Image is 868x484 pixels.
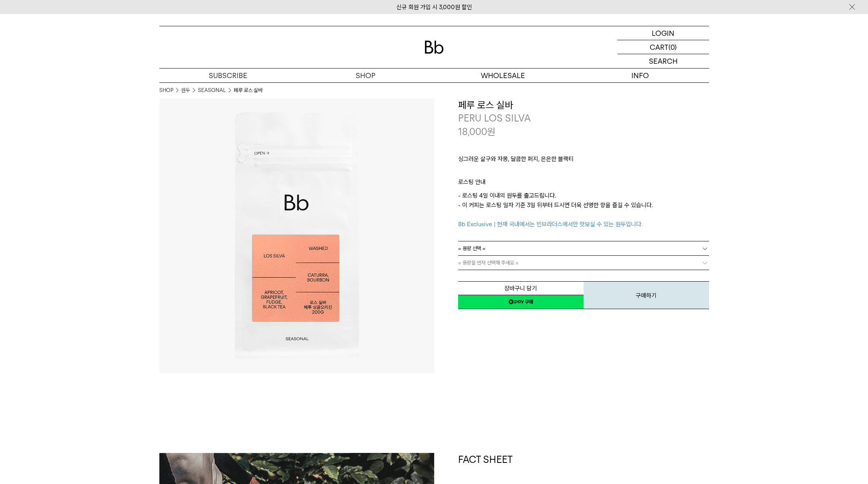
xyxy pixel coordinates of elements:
[458,177,709,191] p: 로스팅 안내
[234,86,263,94] li: 페루 로스 실바
[297,69,434,82] a: SHOP
[584,281,709,309] button: 구매하기
[425,41,444,54] img: 로고
[159,69,297,82] a: SUBSCRIBE
[458,295,584,309] a: 새창
[458,241,486,255] span: = 용량 선택 =
[650,40,668,54] p: CART
[458,112,709,125] p: PERU LOS SILVA
[572,69,709,82] p: INFO
[458,281,584,295] button: 장바구니 담기
[649,54,678,68] p: SEARCH
[458,256,519,270] span: = 용량을 먼저 선택해 주세요 =
[458,168,709,177] p: ㅤ
[396,4,472,11] a: 신규 회원 가입 시 3,000원 할인
[458,221,643,228] span: Bb Exclusive | 현재 국내에서는 빈브라더스에서만 맛보실 수 있는 원두입니다.
[159,86,173,94] a: SHOP
[198,86,226,94] a: SEASONAL
[668,40,677,54] p: (0)
[159,98,434,373] img: 페루 로스 실바
[617,26,709,40] a: LOGIN
[458,154,709,168] p: 싱그러운 살구와 자몽, 달콤한 퍼지, 은은한 블랙티
[652,26,674,40] p: LOGIN
[617,40,709,54] a: CART (0)
[458,98,709,112] h3: 페루 로스 실바
[181,86,190,94] a: 원두
[487,126,496,137] span: 원
[434,69,572,82] p: WHOLESALE
[458,125,496,139] p: 18,000
[458,191,709,229] p: - 로스팅 4일 이내의 원두를 출고드립니다. - 이 커피는 로스팅 일자 기준 3일 뒤부터 드시면 더욱 선명한 향을 즐길 수 있습니다.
